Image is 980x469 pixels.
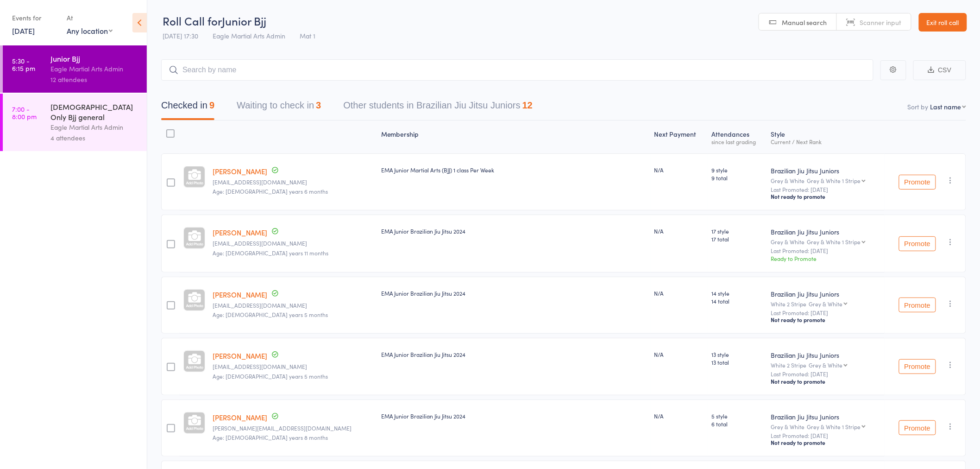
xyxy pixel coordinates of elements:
[771,289,881,298] div: Brazilian Jiu Jitsu Juniors
[711,289,764,297] span: 14 style
[50,101,139,122] div: [DEMOGRAPHIC_DATA] Only Bjj general
[771,378,881,385] div: Not ready to promote
[771,139,881,145] div: Current / Next Rank
[213,290,267,299] a: [PERSON_NAME]
[711,358,764,366] span: 13 total
[50,133,139,143] div: 4 attendees
[711,174,764,182] span: 9 total
[771,301,881,307] div: White 2 Stripe
[222,13,266,28] span: Junior Bjj
[654,289,704,297] div: N/A
[654,227,704,235] div: N/A
[213,228,267,237] a: [PERSON_NAME]
[343,95,533,120] button: Other students in Brazilian Jiu Jitsu Juniors12
[213,240,374,247] small: Deni.k1@hotmail.com
[771,177,881,184] div: Grey & White
[213,166,267,176] a: [PERSON_NAME]
[381,412,647,420] div: EMA Junior Brazilian Jiu Jitsu 2024
[913,60,966,80] button: CSV
[771,247,881,254] small: Last Promoted: [DATE]
[381,227,647,235] div: EMA Junior Brazilian Jiu Jitsu 2024
[711,412,764,420] span: 5 style
[809,301,843,307] div: Grey & White
[807,177,861,184] div: Grey & White 1 Stripe
[711,350,764,358] span: 13 style
[711,235,764,243] span: 17 total
[12,57,35,72] time: 5:30 - 6:15 pm
[213,249,328,257] span: Age: [DEMOGRAPHIC_DATA] years 11 months
[213,412,267,422] a: [PERSON_NAME]
[711,227,764,235] span: 17 style
[213,363,374,370] small: belindaallee@optusnet.com.au
[771,439,881,446] div: Not ready to promote
[3,45,147,93] a: 5:30 -6:15 pmJunior BjjEagle Martial Arts Admin12 attendees
[771,186,881,193] small: Last Promoted: [DATE]
[67,25,113,36] div: Any location
[771,239,881,245] div: Grey & White
[771,362,881,368] div: White 2 Stripe
[163,13,222,28] span: Roll Call for
[12,105,37,120] time: 7:00 - 8:00 pm
[50,53,139,63] div: Junior Bjj
[50,63,139,74] div: Eagle Martial Arts Admin
[209,100,214,110] div: 9
[919,13,967,32] a: Exit roll call
[771,371,881,377] small: Last Promoted: [DATE]
[771,227,881,236] div: Brazilian Jiu Jitsu Juniors
[213,433,328,441] span: Age: [DEMOGRAPHIC_DATA] years 8 months
[899,420,936,435] button: Promote
[213,425,374,431] small: dion@theistdpclinic.com.au
[711,420,764,428] span: 6 total
[3,94,147,151] a: 7:00 -8:00 pm[DEMOGRAPHIC_DATA] Only Bjj generalEagle Martial Arts Admin4 attendees
[782,18,827,27] span: Manual search
[213,372,328,380] span: Age: [DEMOGRAPHIC_DATA] years 5 months
[899,298,936,312] button: Promote
[381,289,647,297] div: EMA Junior Brazilian Jiu Jitsu 2024
[771,424,881,430] div: Grey & White
[316,100,321,110] div: 3
[711,166,764,174] span: 9 style
[771,316,881,323] div: Not ready to promote
[50,74,139,85] div: 12 attendees
[807,424,861,430] div: Grey & White 1 Stripe
[771,254,881,262] div: Ready to Promote
[807,239,861,245] div: Grey & White 1 Stripe
[161,59,873,81] input: Search by name
[711,297,764,305] span: 14 total
[213,311,328,318] span: Age: [DEMOGRAPHIC_DATA] years 5 months
[767,125,885,149] div: Style
[899,236,936,251] button: Promote
[899,175,936,190] button: Promote
[67,10,113,25] div: At
[771,432,881,439] small: Last Promoted: [DATE]
[711,139,764,145] div: since last grading
[381,166,647,174] div: EMA Junior Martial Arts (BJJ) 1 class Per Week
[213,179,374,185] small: Deni.k1@hotmail.com
[651,125,708,149] div: Next Payment
[899,359,936,374] button: Promote
[163,31,198,40] span: [DATE] 17:30
[237,95,321,120] button: Waiting to check in3
[522,100,533,110] div: 12
[381,350,647,358] div: EMA Junior Brazilian Jiu Jitsu 2024
[654,350,704,358] div: N/A
[161,95,214,120] button: Checked in9
[213,31,285,40] span: Eagle Martial Arts Admin
[12,10,57,25] div: Events for
[12,25,35,36] a: [DATE]
[377,125,651,149] div: Membership
[708,125,767,149] div: Atten­dances
[809,362,843,368] div: Grey & White
[860,18,902,27] span: Scanner input
[930,102,961,111] div: Last name
[771,310,881,316] small: Last Promoted: [DATE]
[213,351,267,361] a: [PERSON_NAME]
[300,31,315,40] span: Mat 1
[213,187,328,195] span: Age: [DEMOGRAPHIC_DATA] years 6 months
[771,193,881,200] div: Not ready to promote
[654,166,704,174] div: N/A
[213,302,374,309] small: belindaallee@optusnet.com.au
[50,122,139,133] div: Eagle Martial Arts Admin
[908,102,929,111] label: Sort by
[771,350,881,360] div: Brazilian Jiu Jitsu Juniors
